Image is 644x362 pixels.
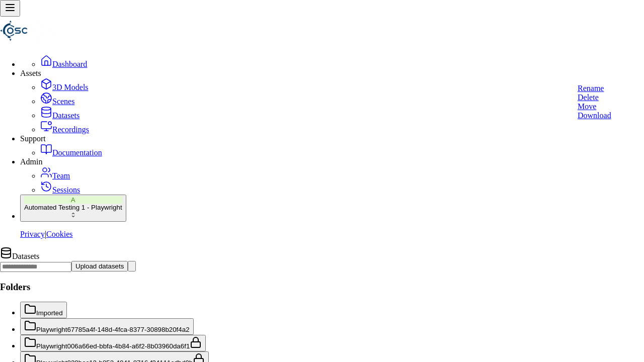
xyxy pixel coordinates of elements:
a: Rename [578,84,611,93]
a: Download [578,111,611,120]
a: Move [578,102,611,111]
a: Delete [578,93,611,102]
